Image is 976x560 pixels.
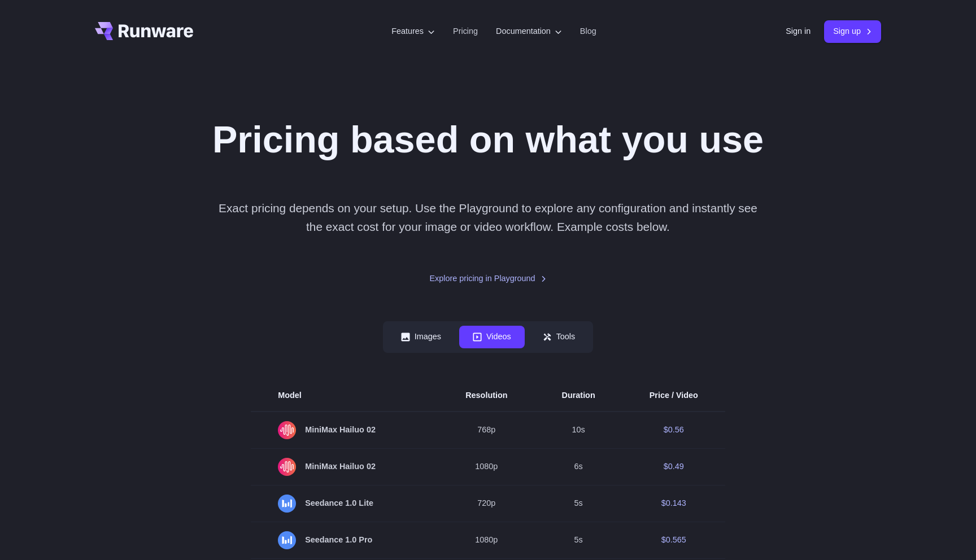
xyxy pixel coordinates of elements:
[438,412,534,449] td: 768p
[213,199,763,237] p: Exact pricing depends on your setup. Use the Playground to explore any configuration and instantl...
[622,485,725,522] td: $0.143
[459,326,525,348] button: Videos
[95,22,193,40] a: Go to /
[535,522,622,558] td: 5s
[453,25,478,38] a: Pricing
[622,380,725,412] th: Price / Video
[622,522,725,558] td: $0.565
[529,326,589,348] button: Tools
[496,25,562,38] label: Documentation
[622,448,725,485] td: $0.49
[278,421,411,439] span: MiniMax Hailuo 02
[535,448,622,485] td: 6s
[786,25,811,38] a: Sign in
[429,272,546,285] a: Explore pricing in Playground
[535,412,622,449] td: 10s
[535,485,622,522] td: 5s
[278,495,411,513] span: Seedance 1.0 Lite
[622,412,725,449] td: $0.56
[387,326,455,348] button: Images
[580,25,596,38] a: Blog
[824,20,881,42] a: Sign up
[535,380,622,412] th: Duration
[438,380,534,412] th: Resolution
[278,531,411,549] span: Seedance 1.0 Pro
[438,448,534,485] td: 1080p
[438,485,534,522] td: 720p
[212,117,764,163] h1: Pricing based on what you use
[278,458,411,476] span: MiniMax Hailuo 02
[391,25,435,38] label: Features
[438,522,534,558] td: 1080p
[251,380,438,412] th: Model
